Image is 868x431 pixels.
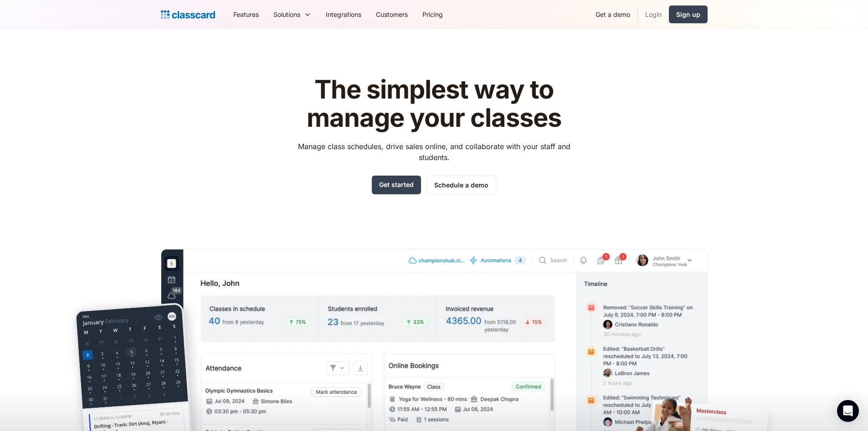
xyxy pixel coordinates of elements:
div: Solutions [273,10,300,19]
a: Schedule a demo [426,176,496,194]
a: Logo [161,8,215,21]
a: Customers [369,4,415,25]
a: Get started [372,176,421,194]
a: Pricing [415,4,450,25]
div: Sign up [676,10,700,19]
a: Features [226,4,266,25]
a: Integrations [318,4,369,25]
a: Sign up [669,5,708,23]
a: Get a demo [588,4,637,25]
a: Login [638,4,669,25]
h1: The simplest way to manage your classes [289,76,579,132]
div: Open Intercom Messenger [837,400,859,422]
div: Solutions [266,4,318,25]
p: Manage class schedules, drive sales online, and collaborate with your staff and students. [289,141,579,163]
